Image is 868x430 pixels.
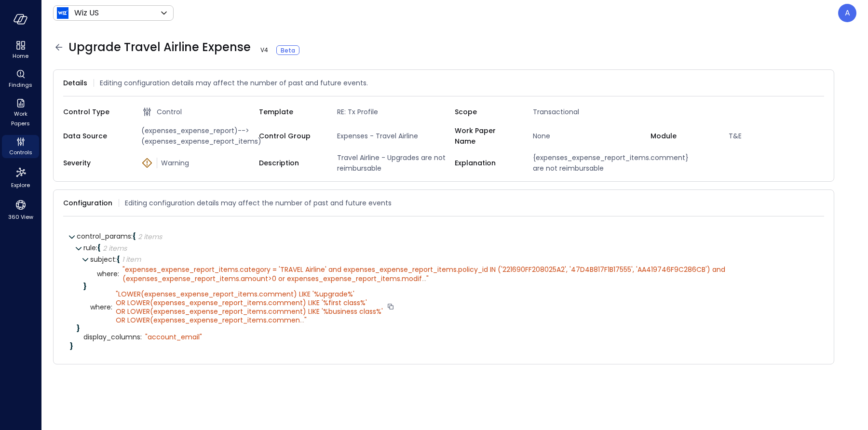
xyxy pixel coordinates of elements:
span: T&E [725,131,846,141]
span: Editing configuration details may affect the number of past and future events. [100,78,368,88]
span: Findings [9,80,32,90]
div: Work Papers [2,96,39,129]
span: where [90,304,112,311]
span: Control Type [63,107,126,117]
span: : [96,243,97,253]
div: } [70,343,817,349]
div: Control [141,106,259,118]
div: 360 View [2,197,39,223]
span: V 4 [257,45,272,55]
span: Explore [11,180,30,190]
span: rule [83,243,97,253]
span: Home [13,51,28,61]
span: { [97,243,101,253]
span: Work Papers [6,109,35,128]
span: Controls [9,148,32,157]
span: RE: Tx Profile [333,107,455,117]
span: : [115,255,117,264]
div: Explore [2,164,39,191]
div: Home [2,39,39,62]
div: 2 items [138,233,162,240]
span: { [117,255,120,264]
span: Transactional [529,107,651,117]
div: } [83,283,817,290]
span: ... [300,315,304,325]
span: Data Source [63,131,126,141]
span: { [133,231,136,241]
span: Configuration [63,198,112,208]
span: : [140,332,142,342]
div: 1 item [122,256,141,263]
span: Upgrade Travel Airline Expense [68,40,299,55]
span: Control Group [259,131,322,141]
span: Description [259,158,322,168]
div: Warning [141,158,259,168]
span: Module [651,131,713,141]
img: Icon [57,7,68,19]
span: Severity [63,158,126,168]
span: Editing configuration details may affect the number of past and future events [125,198,392,208]
span: Work Paper Name [455,125,517,147]
span: Expenses - Travel Airline [333,131,455,141]
div: } [77,325,817,332]
span: Beta [281,46,295,54]
span: control_params [77,231,133,241]
div: " " [116,290,383,325]
span: {expenses_expense_report_items.comment} are not reimbursable [529,152,651,174]
span: Explanation [455,158,517,168]
span: (expenses_expense_report)-->(expenses_expense_report_items) [137,125,259,147]
span: LOWER(expenses_expense_report_items.comment) LIKE '%upgrade%' OR LOWER(expenses_expense_report_it... [116,289,383,325]
div: Avi Brandwain [838,4,856,22]
span: Template [259,107,322,117]
span: display_columns [83,334,142,341]
span: Travel Airline - Upgrades are not reimbursable [333,152,455,174]
span: 360 View [8,212,33,222]
span: subject [90,255,117,264]
span: None [529,131,651,141]
div: Findings [2,67,39,91]
span: : [111,302,112,312]
div: Controls [2,135,39,158]
div: " " [122,265,805,282]
div: " account_email" [145,333,202,341]
span: Scope [455,107,517,117]
span: expenses_expense_report_items.category = 'TRAVEL Airline' and expenses_expense_report_items.polic... [122,265,727,283]
span: : [131,231,133,241]
span: ... [422,274,426,283]
span: Details [63,78,87,88]
span: where [97,270,119,278]
p: A [845,7,850,19]
div: 2 items [103,245,127,252]
p: Wiz US [74,7,99,19]
span: : [118,269,119,279]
